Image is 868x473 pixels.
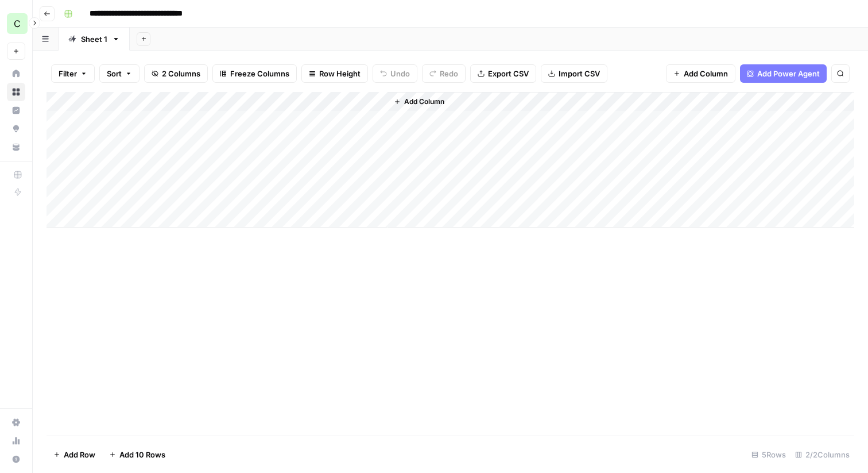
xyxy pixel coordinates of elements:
button: Undo [373,64,417,83]
a: Settings [7,413,25,432]
span: Add Row [64,449,95,460]
button: Add Row [46,445,102,464]
button: Freeze Columns [212,64,297,83]
button: Row Height [301,64,368,83]
div: Sheet 1 [81,33,107,45]
div: 5 Rows [747,445,790,464]
span: Import CSV [559,68,600,79]
a: Usage [7,432,25,450]
div: 2/2 Columns [790,445,854,464]
button: Add Column [389,94,449,109]
button: Redo [422,64,466,83]
span: Undo [390,68,410,79]
button: Add Column [666,64,735,83]
button: Filter [51,64,95,83]
span: 2 Columns [162,68,200,79]
button: Export CSV [470,64,536,83]
button: Add 10 Rows [102,445,172,464]
span: Add Column [684,68,728,79]
a: Sheet 1 [59,28,130,51]
button: Add Power Agent [740,64,827,83]
button: Sort [99,64,139,83]
button: Import CSV [541,64,607,83]
span: Freeze Columns [230,68,289,79]
a: Home [7,64,25,83]
span: Row Height [319,68,361,79]
button: 2 Columns [144,64,208,83]
span: Add Power Agent [757,68,820,79]
a: Opportunities [7,120,25,138]
span: Export CSV [488,68,529,79]
a: Your Data [7,138,25,156]
span: Filter [59,68,77,79]
button: Workspace: Coverflex [7,9,25,38]
button: Help + Support [7,450,25,468]
span: Add Column [404,97,444,107]
span: Add 10 Rows [119,449,165,460]
a: Browse [7,83,25,101]
span: C [14,17,21,30]
span: Redo [440,68,458,79]
a: Insights [7,101,25,120]
span: Sort [107,68,122,79]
